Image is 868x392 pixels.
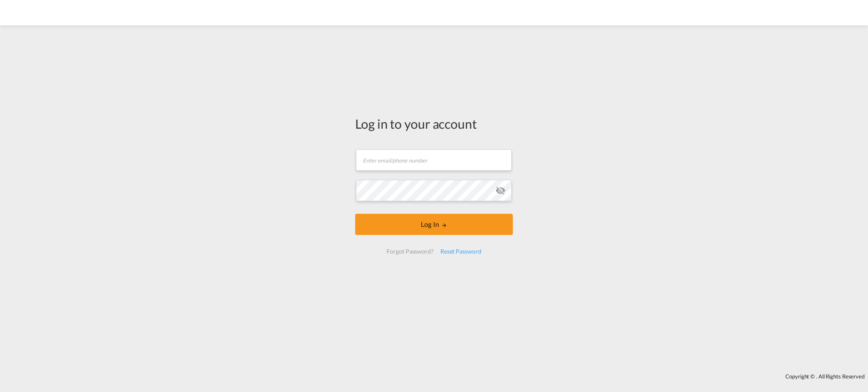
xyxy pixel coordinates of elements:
input: Enter email/phone number [356,149,512,171]
div: Forgot Password? [383,244,437,259]
md-icon: icon-eye-off [495,185,506,196]
div: Reset Password [437,244,485,259]
div: Log in to your account [355,115,513,133]
button: LOGIN [355,214,513,235]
